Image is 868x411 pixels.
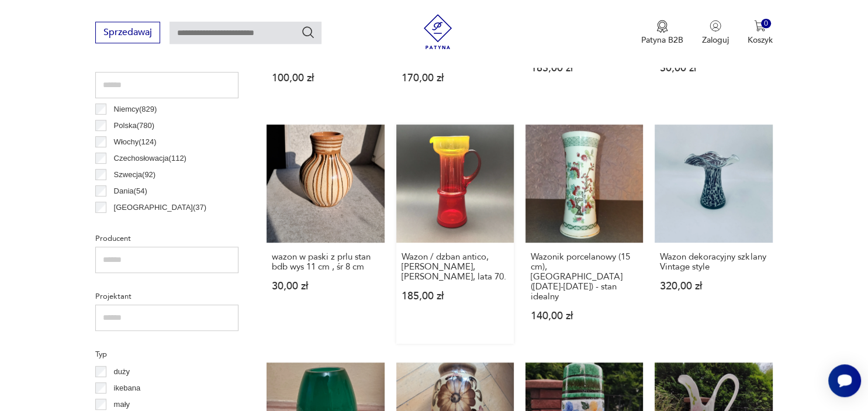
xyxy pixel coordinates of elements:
[748,34,773,46] p: Koszyk
[660,252,767,272] h3: Wazon dekoracyjny szklany Vintage style
[402,73,509,83] p: 170,00 zł
[95,22,160,43] button: Sprzedawaj
[402,291,509,301] p: 185,00 zł
[95,29,160,37] a: Sprzedawaj
[531,63,638,73] p: 185,00 zł
[114,201,206,214] p: [GEOGRAPHIC_DATA] ( 37 )
[114,103,157,116] p: Niemcy ( 829 )
[420,14,455,49] img: Patyna - sklep z meblami i dekoracjami vintage
[402,252,509,282] h3: Wazon / dzban antico, [PERSON_NAME], [PERSON_NAME], lata 70.
[114,136,157,148] p: Włochy ( 124 )
[710,20,721,32] img: Ikonka użytkownika
[272,252,379,272] h3: wazon w paski z prlu stan bdb wys 11 cm , śr 8 cm
[95,348,238,361] p: Typ
[114,152,186,165] p: Czechosłowacja ( 112 )
[660,63,767,73] p: 50,00 zł
[396,125,514,343] a: Wazon / dzban antico, Zuber Czesław, Huta Barbara, lata 70.Wazon / dzban antico, [PERSON_NAME], [...
[660,281,767,291] p: 320,00 zł
[95,290,238,303] p: Projektant
[761,19,771,29] div: 0
[114,365,130,378] p: duży
[114,185,147,198] p: Dania ( 54 )
[531,252,638,302] h3: Wazonik porcelanowy (15 cm), [GEOGRAPHIC_DATA] ([DATE]-[DATE]) - stan idealny
[655,125,772,343] a: Wazon dekoracyjny szklany Vintage styleWazon dekoracyjny szklany Vintage style320,00 zł
[754,20,766,32] img: Ikona koszyka
[641,34,683,46] p: Patyna B2B
[114,398,130,411] p: mały
[702,34,729,46] p: Zaloguj
[114,217,153,230] p: Francja ( 33 )
[828,364,861,397] iframe: Smartsupp widget button
[702,20,729,46] button: Zaloguj
[272,281,379,291] p: 30,00 zł
[748,20,773,46] button: 0Koszyk
[114,168,156,181] p: Szwecja ( 92 )
[114,382,141,395] p: ikebana
[267,125,384,343] a: wazon w paski z prlu stan bdb wys 11 cm , śr 8 cmwazon w paski z prlu stan bdb wys 11 cm , śr 8 c...
[301,25,315,39] button: Szukaj
[95,232,238,245] p: Producent
[641,20,683,46] a: Ikona medaluPatyna B2B
[531,311,638,321] p: 140,00 zł
[641,20,683,46] button: Patyna B2B
[114,119,154,132] p: Polska ( 780 )
[272,73,379,83] p: 100,00 zł
[656,20,668,33] img: Ikona medalu
[525,125,643,343] a: Wazonik porcelanowy (15 cm), Victoria Austria (1904-1918) - stan idealnyWazonik porcelanowy (15 c...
